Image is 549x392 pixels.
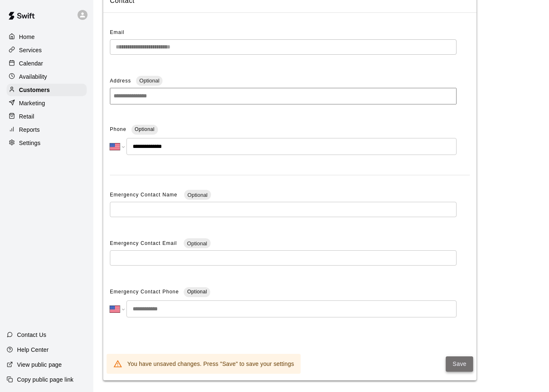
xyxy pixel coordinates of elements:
p: View public page [17,361,62,369]
p: Contact Us [17,331,46,339]
p: Marketing [19,99,45,107]
p: Reports [19,126,40,134]
span: Optional [184,240,210,247]
button: Save [446,356,473,372]
p: Settings [19,139,41,147]
span: Email [110,29,124,35]
span: Emergency Contact Email [110,240,179,246]
p: Availability [19,73,47,81]
p: Calendar [19,59,43,68]
div: You have unsaved changes. Press "Save" to save your settings [127,356,294,371]
span: Address [110,78,131,84]
p: Services [19,46,42,54]
a: Customers [7,84,87,96]
span: Optional [136,77,163,84]
a: Availability [7,70,87,83]
span: Optional [184,192,211,198]
p: Retail [19,112,34,121]
div: The email of an existing customer can only be changed by the customer themselves at https://book.... [110,39,457,55]
a: Services [7,44,87,56]
a: Retail [7,110,87,123]
span: Emergency Contact Phone [110,286,179,299]
p: Home [19,33,35,41]
a: Marketing [7,97,87,109]
a: Calendar [7,57,87,70]
span: Optional [187,289,207,295]
span: Emergency Contact Name [110,192,179,198]
a: Home [7,31,87,43]
p: Copy public page link [17,375,73,384]
span: Phone [110,123,126,136]
a: Reports [7,123,87,136]
p: Customers [19,86,50,94]
p: Help Center [17,346,49,354]
a: Settings [7,137,87,149]
span: Optional [135,126,155,132]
